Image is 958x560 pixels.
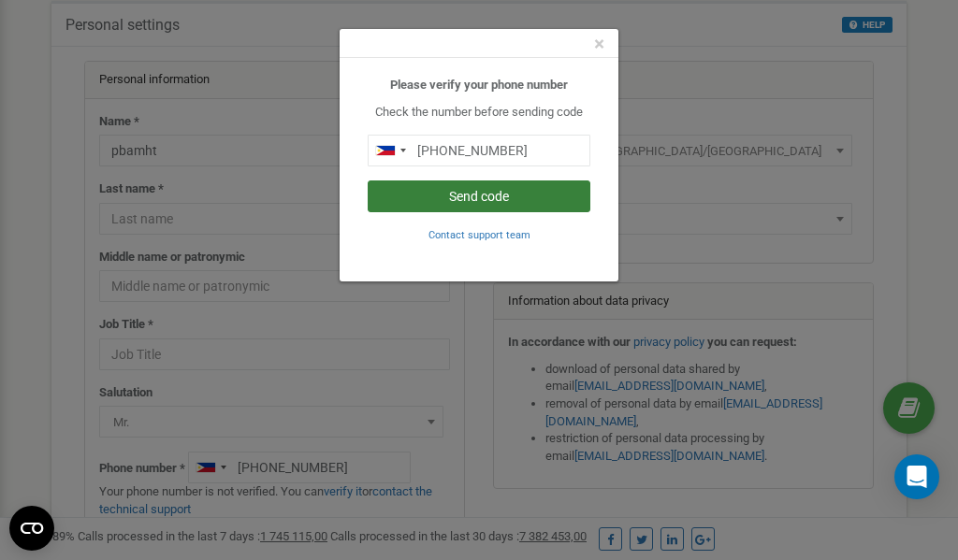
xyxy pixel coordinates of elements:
button: Open CMP widget [9,506,54,551]
a: Contact support team [428,227,530,241]
input: 0905 123 4567 [368,135,590,166]
div: Open Intercom Messenger [894,454,939,499]
small: Contact support team [428,229,530,241]
button: Close [594,35,604,54]
p: Check the number before sending code [368,104,590,122]
b: Please verify your phone number [390,78,568,92]
div: Telephone country code [369,136,412,165]
span: × [594,33,604,55]
button: Send code [368,180,590,212]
